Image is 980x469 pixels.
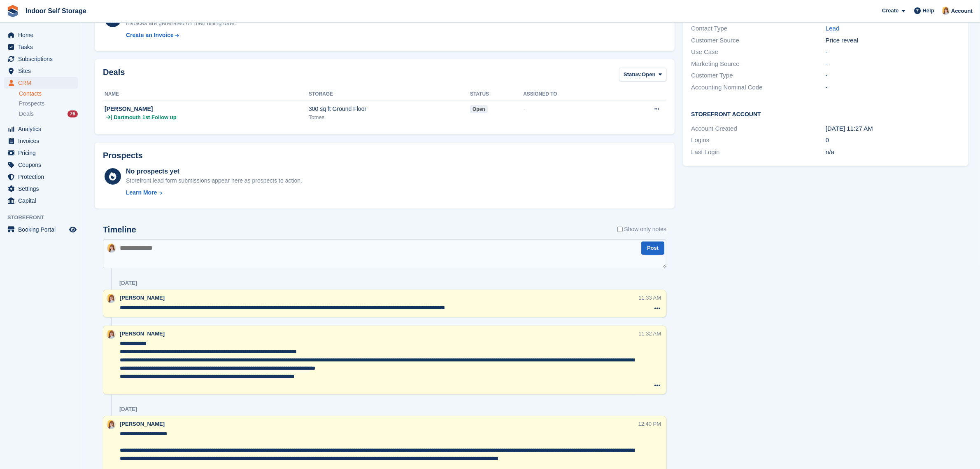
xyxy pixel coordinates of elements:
a: menu [4,224,78,235]
th: Storage [309,88,470,101]
input: Show only notes [617,225,623,234]
span: Storefront [7,213,82,222]
a: Preview store [68,225,78,234]
a: Learn More [126,188,302,197]
img: Joanne Smith [107,294,116,303]
a: menu [4,41,78,53]
span: Open [642,70,655,79]
span: Home [18,29,68,41]
span: Deals [19,110,34,118]
a: menu [4,135,78,147]
div: [DATE] 11:27 AM [826,124,960,134]
span: Create [882,7,899,15]
div: n/a [826,148,960,157]
div: Logins [691,136,826,145]
img: stora-icon-8386f47178a22dfd0bd8f6a31ec36ba5ce8667c1dd55bd0f319d3a0aa187defe.svg [7,5,19,17]
div: Price reveal [826,36,960,45]
div: - [826,71,960,80]
span: Tasks [18,41,68,53]
span: CRM [18,77,68,89]
a: Indoor Self Storage [22,4,90,18]
div: 300 sq ft Ground Floor [309,105,470,113]
div: Customer Source [691,36,826,45]
a: menu [4,195,78,206]
div: Marketing Source [691,59,826,69]
h2: Deals [103,68,125,83]
label: Show only notes [617,225,667,234]
div: 11:33 AM [638,294,661,302]
div: Invoices are generated on their billing date. [126,19,236,28]
a: Create an Invoice [126,31,236,40]
a: menu [4,29,78,41]
div: Learn More [126,188,157,197]
h2: Storefront Account [691,110,960,118]
th: Status [470,88,523,101]
img: Joanne Smith [942,7,950,15]
span: Pricing [18,147,68,159]
span: [PERSON_NAME] [120,295,165,301]
span: Analytics [18,123,68,135]
div: Contact Type [691,24,826,33]
div: Account Created [691,124,826,134]
div: - [826,83,960,92]
a: menu [4,183,78,195]
a: menu [4,123,78,135]
span: Booking Portal [18,224,68,235]
a: menu [4,171,78,183]
span: Account [951,7,973,15]
th: Assigned to [523,88,618,101]
span: Settings [18,183,68,195]
div: 0 [826,136,960,145]
div: Totnes [309,113,470,122]
div: Customer Type [691,71,826,80]
button: Post [641,242,664,255]
span: Capital [18,195,68,206]
span: Prospects [19,100,44,108]
span: Help [923,7,934,15]
div: - [523,105,618,113]
h2: Timeline [103,225,136,234]
span: Invoices [18,135,68,147]
a: menu [4,159,78,171]
div: Accounting Nominal Code [691,83,826,92]
div: 76 [68,110,78,117]
a: menu [4,53,78,65]
span: [PERSON_NAME] [120,421,165,427]
div: [DATE] [119,280,137,286]
div: Last Login [691,148,826,157]
div: Storefront lead form submissions appear here as prospects to action. [126,176,302,185]
img: Joanne Smith [107,330,116,339]
span: open [470,105,488,113]
img: Joanne Smith [107,244,116,253]
div: Use Case [691,47,826,57]
a: menu [4,65,78,77]
a: Prospects [19,99,78,108]
a: menu [4,77,78,89]
span: [PERSON_NAME] [120,331,165,337]
span: Coupons [18,159,68,171]
div: [PERSON_NAME] [105,105,309,113]
div: No prospects yet [126,166,302,176]
span: Dartmouth 1st Follow up [114,113,176,122]
div: [DATE] [119,406,137,413]
h2: Prospects [103,151,143,160]
span: Protection [18,171,68,183]
span: Status: [624,70,642,79]
a: Deals 76 [19,110,78,118]
th: Name [103,88,309,101]
button: Status: Open [619,68,666,81]
div: Create an Invoice [126,31,174,40]
a: Contacts [19,90,78,98]
div: 12:40 PM [638,420,661,428]
span: Sites [18,65,68,77]
span: Subscriptions [18,53,68,65]
div: - [826,47,960,57]
div: 11:32 AM [638,330,661,338]
img: Joanne Smith [107,420,116,429]
span: | [111,113,112,122]
a: Lead [826,25,839,32]
div: - [826,59,960,69]
a: menu [4,147,78,159]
